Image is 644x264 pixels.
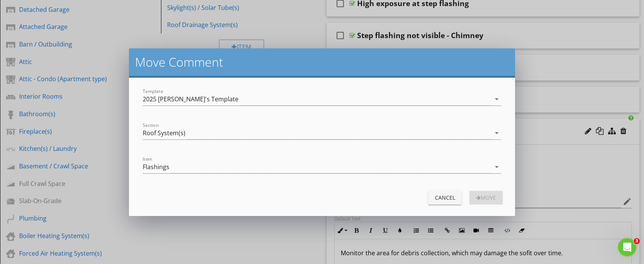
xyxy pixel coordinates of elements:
i: arrow_drop_down [492,94,501,104]
i: arrow_drop_down [492,128,501,138]
div: Flashings [143,163,169,170]
span: 3 [634,238,640,244]
div: 2025 [PERSON_NAME]'s Template [143,96,238,102]
iframe: Intercom live chat [618,238,636,256]
div: Cancel [434,194,456,202]
button: Cancel [428,191,462,205]
h2: Move Comment [135,54,509,70]
i: arrow_drop_down [492,162,501,171]
div: Roof System(s) [143,130,185,136]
